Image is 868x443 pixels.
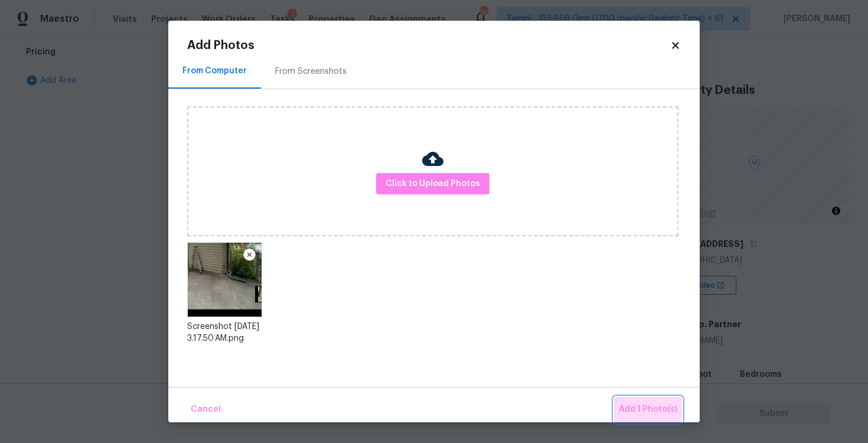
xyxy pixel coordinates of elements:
h2: Add Photos [187,40,670,51]
div: From Screenshots [275,66,347,77]
img: Cloud Upload Icon [422,148,443,170]
div: Screenshot [DATE] 3.17.50 AM.png [187,321,262,344]
span: Add 1 Photo(s) [619,402,677,417]
button: Add 1 Photo(s) [614,397,682,422]
span: Click to Upload Photos [386,177,480,191]
div: From Computer [182,65,247,77]
button: Cancel [186,397,226,422]
button: Click to Upload Photos [376,173,490,195]
span: Cancel [191,402,221,417]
